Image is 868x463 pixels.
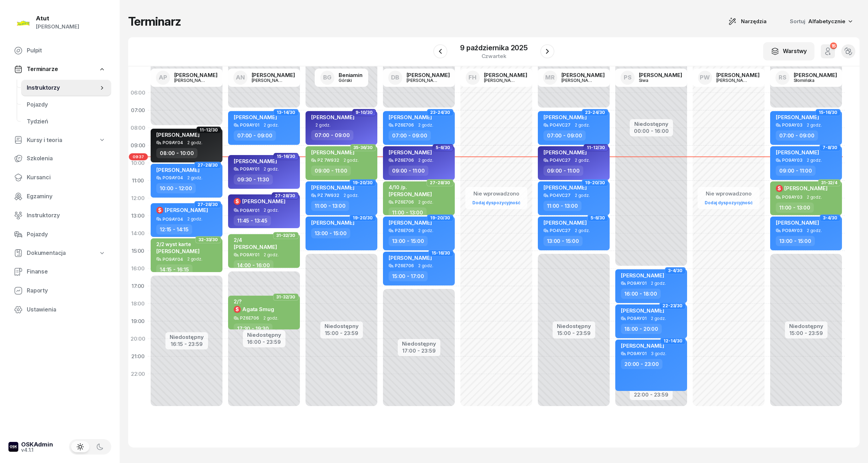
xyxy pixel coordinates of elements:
div: Górski [339,78,363,83]
span: [PERSON_NAME] [311,184,354,191]
span: [PERSON_NAME] [543,149,587,156]
div: PO9AY03 [782,158,803,162]
div: PO9AY01 [240,167,259,171]
div: 20:00 - 23:00 [621,359,662,369]
div: [PERSON_NAME] [716,72,760,78]
div: 09:00 [128,137,148,154]
div: 11:00 - 13:00 [389,207,427,218]
span: 19-20/30 [353,182,373,184]
div: 11:00 [128,172,148,189]
span: FH [468,75,477,81]
button: Niedostępny16:15 - 23:59 [170,333,204,348]
a: Instruktorzy [8,207,111,224]
div: PO4VC27 [550,123,571,127]
div: 00:00 - 16:00 [634,127,669,134]
a: FH[PERSON_NAME][PERSON_NAME] [460,69,533,87]
div: 10:00 [128,154,148,172]
div: [PERSON_NAME] [252,78,285,83]
button: Warstwy [763,42,814,60]
div: [PERSON_NAME] [484,78,518,83]
span: [PERSON_NAME] [165,207,208,213]
button: Niedostępny16:00 - 23:59 [247,331,281,346]
span: 22-23/30 [662,305,683,307]
span: [PERSON_NAME] [311,149,354,156]
div: Beniamin [339,72,363,78]
div: 09:00 - 11:00 [543,166,583,176]
div: 14:15 - 16:15 [156,264,193,275]
span: [PERSON_NAME] [242,198,285,205]
span: $ [158,208,162,213]
button: Niedostępny00:00 - 16:00 [634,120,669,135]
div: 15:00 - 23:59 [789,329,823,336]
span: [PERSON_NAME] [784,185,828,192]
span: 35-36/30 [353,147,373,148]
span: [PERSON_NAME] [776,114,819,121]
span: Dokumentacja [27,249,66,258]
span: 19-20/30 [353,217,373,219]
span: MR [545,75,555,81]
div: v4.1.1 [21,448,53,452]
span: [PERSON_NAME] [311,114,354,121]
span: 23-24/30 [430,112,450,113]
span: Instruktorzy [27,211,106,220]
span: 2 godz. [418,200,433,205]
h1: Terminarz [128,15,181,28]
div: Niedostępny [789,323,823,329]
div: [PERSON_NAME] [561,72,605,78]
span: 31-32/30 [276,296,295,298]
div: 15:00 - 23:59 [557,329,591,336]
span: 19-20/30 [430,217,450,219]
a: DB[PERSON_NAME][PERSON_NAME] [383,69,455,87]
div: PZ6E706 [395,158,414,162]
div: 11:45 - 13:45 [234,216,271,226]
span: 9-10/30 [356,112,373,113]
span: [PERSON_NAME] [234,158,277,165]
a: PW[PERSON_NAME][PERSON_NAME] [692,69,765,87]
a: Pulpit [8,42,111,59]
div: Niedostępny [402,341,436,346]
div: PZ6E706 [395,228,414,233]
span: PW [700,75,710,81]
span: [PERSON_NAME] [543,184,587,191]
span: 5-6/30 [436,147,450,148]
span: [PERSON_NAME] [543,219,587,226]
span: 2 godz. [575,158,590,163]
span: 27-28/30 [197,204,218,205]
span: Raporty [27,286,106,295]
div: 17:00 [128,277,148,295]
a: Instruktorzy [21,79,111,96]
div: PZ6E706 [395,123,414,127]
a: MR[PERSON_NAME][PERSON_NAME] [537,69,610,87]
a: Kursy i teoria [8,132,111,148]
div: Siwa [639,78,673,83]
div: 08:00 [128,119,148,137]
div: PO9AY04 [163,217,183,221]
span: 2 godz. [651,316,666,321]
span: 2 godz. [187,175,202,180]
span: 2 godz. [575,228,590,233]
span: Szkolenia [27,154,106,163]
div: 17:30 - 19:30 [234,323,272,334]
span: [PERSON_NAME] [156,131,200,138]
span: 27-28/30 [197,165,218,166]
span: Sortuj [790,17,807,26]
span: 3 godz. [651,351,666,356]
span: 2 godz. [807,195,822,200]
span: 15-16/30 [277,156,295,157]
div: PZ6E706 [395,263,414,268]
div: [PERSON_NAME] [36,22,79,31]
div: 4/10 /p. [389,184,432,190]
a: AP[PERSON_NAME][PERSON_NAME] [150,69,223,87]
button: Sortuj Alfabetycznie [781,14,860,29]
div: [PERSON_NAME] [561,78,595,83]
div: PO9AY03 [782,123,803,127]
div: 18:00 - 20:00 [621,324,662,334]
span: 09:37 [129,153,148,160]
span: Pojazdy [27,100,106,109]
span: Tydzień [27,117,106,126]
span: 2 godz. [264,252,279,257]
span: [PERSON_NAME] [389,149,432,156]
div: Niedostępny [557,323,591,329]
span: PS [624,75,631,81]
div: PO9AY01 [627,351,647,356]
